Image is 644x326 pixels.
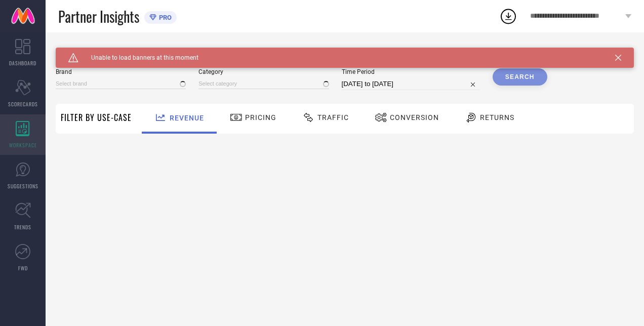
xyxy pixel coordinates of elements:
[342,78,480,90] input: Select time period
[342,68,480,75] span: Time Period
[390,113,439,121] span: Conversion
[9,59,36,67] span: DASHBOARD
[8,100,38,108] span: SCORECARDS
[8,182,38,190] span: SUGGESTIONS
[58,6,139,27] span: Partner Insights
[9,141,37,149] span: WORKSPACE
[480,113,514,121] span: Returns
[499,7,517,25] div: Open download list
[56,78,186,89] input: Select brand
[14,223,31,231] span: TRENDS
[56,68,186,75] span: Brand
[56,48,126,56] span: SYSTEM WORKSPACE
[61,111,132,124] span: Filter By Use-Case
[78,54,198,61] span: Unable to load banners at this moment
[156,14,172,21] span: PRO
[170,114,204,122] span: Revenue
[317,113,349,121] span: Traffic
[198,78,329,89] input: Select category
[245,113,276,121] span: Pricing
[198,68,329,75] span: Category
[18,264,28,272] span: FWD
